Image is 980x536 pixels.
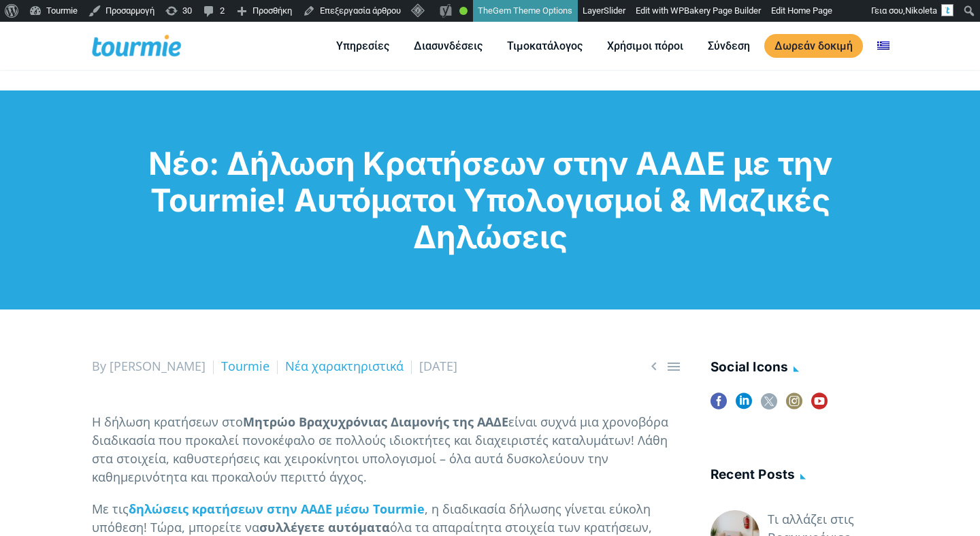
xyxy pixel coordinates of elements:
h4: social icons [710,357,888,380]
span: Nikoleta [905,5,937,16]
a: Χρήσιμοι πόροι [597,37,693,54]
a:  [646,358,662,375]
h4: Recent posts [710,465,888,487]
a: Δωρεάν δοκιμή [764,34,863,58]
span: By [PERSON_NAME] [92,358,206,374]
a: Νέα χαρακτηριστικά [285,358,404,374]
a: youtube [811,393,828,418]
h1: Νέο: Δήλωση Κρατήσεων στην ΑΑΔΕ με την Tourmie! Αυτόματοι Υπολογισμοί & Μαζικές Δηλώσεις [92,145,888,255]
p: Η δήλωση κρατήσεων στο είναι συχνά μια χρονοβόρα διαδικασία που προκαλεί πονοκέφαλο σε πολλούς ιδ... [92,413,682,486]
strong: Μητρώο Βραχυχρόνιας Διαμονής της ΑΑΔΕ [243,414,508,430]
a: Διασυνδέσεις [404,37,493,54]
span: Previous post [646,358,662,375]
span: [DATE] [419,358,457,374]
a: linkedin [736,393,752,418]
a: Tourmie [221,358,269,374]
div: Καλό [459,7,468,15]
a:  [666,358,682,375]
a: instagram [786,393,802,418]
a: δηλώσεις κρατήσεων στην ΑΑΔΕ μέσω Tourmie [129,501,425,517]
a: facebook [710,393,727,418]
a: Σύνδεση [698,37,760,54]
a: Τιμοκατάλογος [497,37,593,54]
a: Υπηρεσίες [326,37,399,54]
a: twitter [761,393,777,418]
strong: συλλέγετε αυτόματα [259,519,390,535]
